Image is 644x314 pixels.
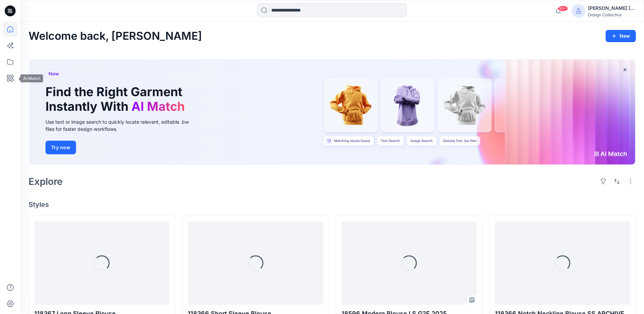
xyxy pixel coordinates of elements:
div: Design Collective [588,12,636,17]
div: Use text or image search to quickly locate relevant, editable .bw files for faster design workflows. [45,118,198,133]
button: Try now [45,141,76,154]
svg: avatar [576,8,581,14]
span: AI Match [131,99,185,114]
h2: Welcome back, [PERSON_NAME] [29,30,202,42]
span: 99+ [558,6,568,11]
div: [PERSON_NAME] [PERSON_NAME] [588,4,636,12]
span: New [49,70,59,78]
h1: Find the Right Garment Instantly With [45,85,188,114]
button: New [606,30,636,42]
h4: Styles [29,200,636,209]
h2: Explore [29,176,63,187]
